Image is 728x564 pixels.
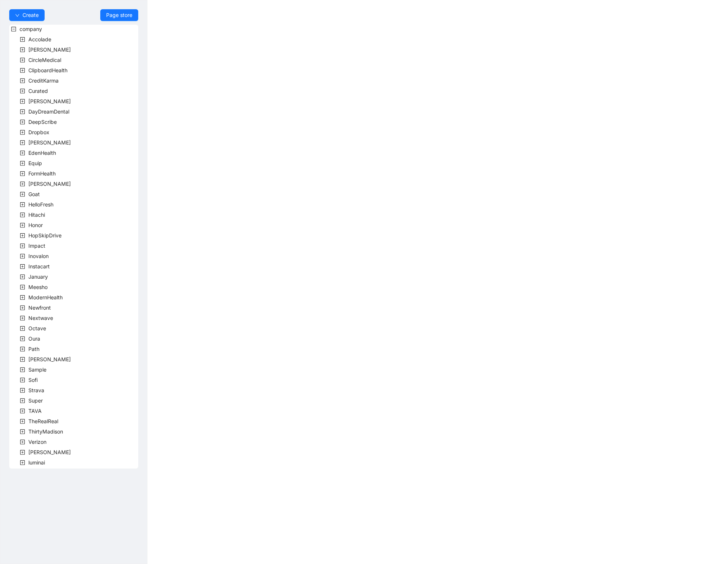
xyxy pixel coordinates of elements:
span: Impact [28,243,45,249]
span: Instacart [28,263,50,269]
span: CircleMedical [27,56,63,65]
span: plus-square [20,58,25,63]
span: plus-square [20,202,25,207]
span: Virta [27,448,72,457]
span: January [27,272,49,281]
span: [PERSON_NAME] [28,356,71,362]
span: plus-square [20,274,25,279]
span: DayDreamDental [27,107,71,116]
span: Octave [27,324,48,333]
span: plus-square [20,78,25,83]
span: DayDreamDental [28,108,69,115]
span: plus-square [20,347,25,352]
span: ModernHealth [28,294,63,300]
span: EdenHealth [27,149,58,157]
span: Nextwave [28,315,53,321]
span: ThirtyMadison [27,427,65,436]
span: plus-square [20,171,25,176]
span: Page store [106,11,132,19]
span: Alma [27,45,72,54]
span: DeepScribe [27,118,58,126]
span: HopSkipDrive [27,231,63,240]
span: TheRealReal [27,417,60,426]
span: plus-square [20,388,25,393]
span: down [15,13,20,18]
span: ThirtyMadison [28,428,63,435]
span: plus-square [20,419,25,424]
span: ModernHealth [27,293,64,302]
span: Meesho [28,284,48,290]
a: Page store [100,9,138,21]
span: TheRealReal [28,418,58,424]
span: plus-square [20,161,25,166]
span: Honor [28,222,43,228]
span: Impact [27,241,47,250]
span: Oura [28,335,40,342]
span: Newfront [28,304,51,311]
span: Oura [27,334,42,343]
span: minus-square [11,27,16,32]
span: Meesho [27,283,49,292]
span: Instacart [27,262,51,271]
span: plus-square [20,305,25,310]
span: Sofi [27,376,39,384]
span: Curated [28,88,48,94]
span: plus-square [20,367,25,372]
span: plus-square [20,398,25,403]
span: Goat [28,191,40,197]
span: Nextwave [27,314,55,323]
span: plus-square [20,336,25,341]
span: [PERSON_NAME] [28,449,71,455]
span: plus-square [20,357,25,362]
span: plus-square [20,109,25,114]
span: company [20,26,42,32]
span: plus-square [20,429,25,434]
span: plus-square [20,326,25,331]
span: plus-square [20,264,25,269]
span: [PERSON_NAME] [28,98,71,104]
span: Accolade [28,36,51,42]
span: plus-square [20,37,25,42]
span: plus-square [20,254,25,259]
span: Strava [27,386,46,395]
span: EdenHealth [28,150,56,156]
span: HelloFresh [27,200,55,209]
span: plus-square [20,192,25,197]
span: Equip [28,160,42,166]
span: FormHealth [27,169,57,178]
span: HopSkipDrive [28,232,62,239]
span: Inovalon [27,252,50,261]
span: Strava [28,387,44,393]
span: Rothman [27,355,72,364]
span: Verizon [27,438,48,446]
span: plus-square [20,212,25,217]
span: ClipboardHealth [28,67,67,73]
span: plus-square [20,119,25,125]
span: TAVA [27,407,43,415]
span: CreditKarma [27,76,60,85]
span: plus-square [20,99,25,104]
span: [PERSON_NAME] [28,139,71,146]
span: January [28,274,48,280]
span: Create [22,11,39,19]
span: Path [28,346,39,352]
span: plus-square [20,68,25,73]
span: Equip [27,159,43,168]
span: plus-square [20,408,25,414]
span: plus-square [20,130,25,135]
span: HelloFresh [28,201,53,208]
span: Sample [28,366,46,373]
span: Newfront [27,303,52,312]
span: plus-square [20,285,25,290]
span: Darby [27,97,72,106]
span: Goat [27,190,41,199]
span: plus-square [20,295,25,300]
span: Sofi [28,377,38,383]
span: Sample [27,365,48,374]
span: Verizon [28,439,46,445]
span: Garner [27,180,72,188]
span: Hitachi [28,212,45,218]
span: plus-square [20,150,25,156]
span: plus-square [20,377,25,383]
span: luminai [27,458,46,467]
